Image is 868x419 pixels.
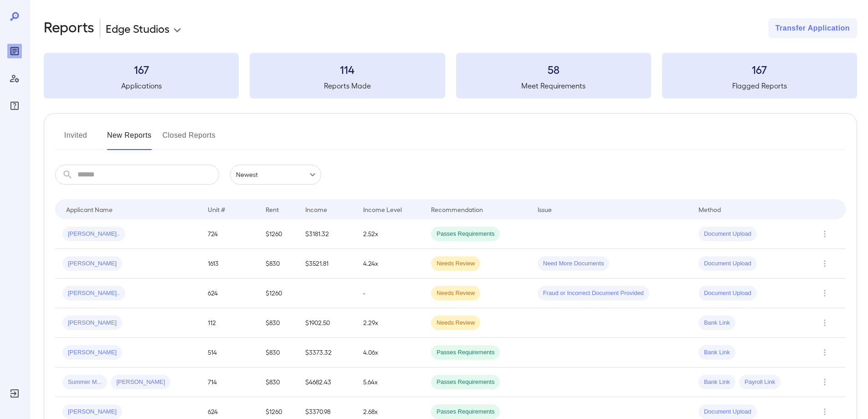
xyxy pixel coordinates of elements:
span: Bank Link [699,348,735,357]
div: Reports [7,44,22,58]
td: $830 [258,367,298,397]
span: Document Upload [699,259,757,268]
span: [PERSON_NAME] [62,319,122,327]
div: Newest [230,165,321,185]
div: FAQ [7,98,22,113]
span: Payroll Link [739,378,781,387]
td: $1902.50 [298,308,356,338]
td: - [356,279,424,308]
button: Closed Reports [163,128,216,150]
h5: Meet Requirements [456,80,651,91]
button: Row Actions [817,256,832,271]
div: Log Out [7,386,22,401]
button: Row Actions [817,375,832,389]
td: 4.24x [356,249,424,279]
span: Fraud or Incorrect Document Provided [538,289,649,298]
button: Row Actions [817,227,832,241]
span: Document Upload [699,230,757,238]
h3: 167 [44,62,239,77]
span: Needs Review [431,289,480,298]
button: Transfer Application [768,18,857,38]
h2: Reports [44,18,94,38]
span: Needs Review [431,259,480,268]
span: [PERSON_NAME].. [62,289,125,298]
span: Passes Requirements [431,348,500,357]
span: [PERSON_NAME] [62,348,122,357]
td: $830 [258,338,298,367]
td: 4.06x [356,338,424,367]
h5: Flagged Reports [662,80,857,91]
div: Rent [266,204,280,215]
span: Summer M... [62,378,107,387]
div: Income [305,204,327,215]
h5: Reports Made [250,80,445,91]
td: 714 [200,367,258,397]
span: Document Upload [699,408,757,416]
span: Passes Requirements [431,230,500,238]
button: New Reports [107,128,152,150]
button: Row Actions [817,316,832,330]
h3: 114 [250,62,445,77]
span: Need More Documents [538,259,610,268]
button: Row Actions [817,404,832,419]
td: $1260 [258,279,298,308]
span: Bank Link [699,378,735,387]
td: 2.52x [356,219,424,249]
h3: 58 [456,62,651,77]
summary: 167Applications114Reports Made58Meet Requirements167Flagged Reports [44,53,857,98]
p: Edge Studios [106,21,169,36]
button: Row Actions [817,345,832,360]
span: [PERSON_NAME] [62,408,122,416]
td: $3373.32 [298,338,356,367]
h5: Applications [44,80,239,91]
span: Passes Requirements [431,378,500,387]
td: $3181.32 [298,219,356,249]
td: 624 [200,279,258,308]
div: Income Level [363,204,402,215]
td: 724 [200,219,258,249]
button: Row Actions [817,286,832,300]
span: Document Upload [699,289,757,298]
span: [PERSON_NAME] [62,259,122,268]
div: Applicant Name [66,204,113,215]
div: Recommendation [431,204,483,215]
h3: 167 [662,62,857,77]
td: 112 [200,308,258,338]
td: $830 [258,308,298,338]
div: Method [699,204,721,215]
span: Passes Requirements [431,408,500,416]
td: $4682.43 [298,367,356,397]
div: Manage Users [7,71,22,86]
span: Needs Review [431,319,480,327]
td: 1613 [200,249,258,279]
td: $830 [258,249,298,279]
div: Unit # [208,204,225,215]
td: $1260 [258,219,298,249]
span: [PERSON_NAME] [111,378,170,387]
button: Invited [55,128,96,150]
td: 5.64x [356,367,424,397]
span: Bank Link [699,319,735,327]
span: [PERSON_NAME].. [62,230,125,238]
td: $3521.81 [298,249,356,279]
td: 514 [200,338,258,367]
td: 2.29x [356,308,424,338]
div: Issue [538,204,552,215]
